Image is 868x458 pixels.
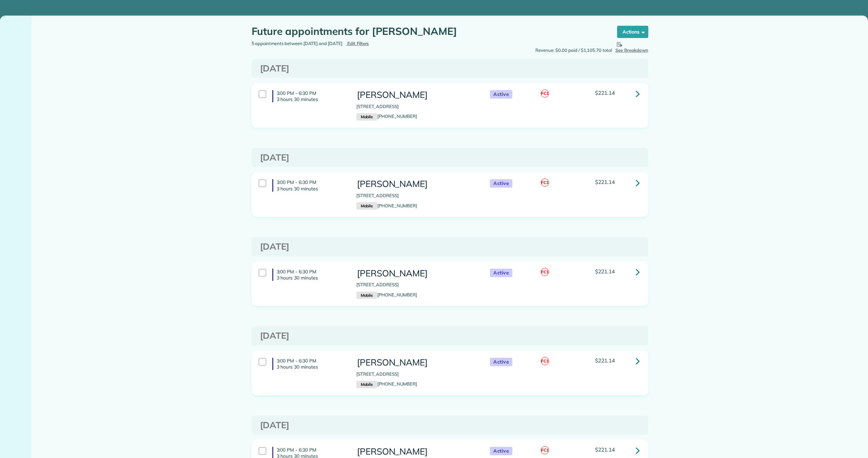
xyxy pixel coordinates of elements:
[356,113,377,121] small: Mobile
[356,358,476,368] h3: [PERSON_NAME]
[356,381,417,387] a: Mobile[PHONE_NUMBER]
[356,269,476,278] h3: [PERSON_NAME]
[346,41,369,46] a: Edit Filters
[615,40,648,54] button: See Breakdown
[260,420,640,430] h3: [DATE]
[356,90,476,100] h3: [PERSON_NAME]
[260,153,640,163] h3: [DATE]
[356,292,377,299] small: Mobile
[272,358,346,370] h4: 3:00 PM - 6:30 PM
[356,103,476,110] p: [STREET_ADDRESS]
[356,192,476,199] p: [STREET_ADDRESS]
[260,64,640,74] h3: [DATE]
[260,242,640,252] h3: [DATE]
[541,446,549,454] span: FC1
[252,26,604,37] h1: Future appointments for [PERSON_NAME]
[490,179,512,188] span: Active
[595,357,615,364] span: $221.14
[595,89,615,96] span: $221.14
[490,447,512,455] span: Active
[541,268,549,276] span: FC1
[490,358,512,366] span: Active
[356,292,417,297] a: Mobile[PHONE_NUMBER]
[356,113,417,119] a: Mobile[PHONE_NUMBER]
[277,96,346,102] p: 3 hours 30 minutes
[490,269,512,277] span: Active
[595,446,615,453] span: $221.14
[356,179,476,189] h3: [PERSON_NAME]
[356,203,417,208] a: Mobile[PHONE_NUMBER]
[541,89,549,98] span: FC1
[356,282,476,288] p: [STREET_ADDRESS]
[277,364,346,370] p: 3 hours 30 minutes
[535,47,612,54] span: Revenue: $0.00 paid / $1,105.70 total
[272,90,346,102] h4: 3:00 PM - 6:30 PM
[272,179,346,191] h4: 3:00 PM - 6:30 PM
[277,186,346,192] p: 3 hours 30 minutes
[595,179,615,185] span: $221.14
[490,90,512,99] span: Active
[356,381,377,388] small: Mobile
[356,202,377,210] small: Mobile
[541,357,549,365] span: FC1
[541,179,549,187] span: FC1
[356,447,476,457] h3: [PERSON_NAME]
[617,26,648,38] button: Actions
[356,371,476,378] p: [STREET_ADDRESS]
[277,275,346,281] p: 3 hours 30 minutes
[246,40,450,47] div: 5 appointments between [DATE] and [DATE]
[595,268,615,275] span: $221.14
[272,269,346,281] h4: 3:00 PM - 6:30 PM
[260,331,640,341] h3: [DATE]
[615,40,648,53] span: See Breakdown
[347,41,369,46] span: Edit Filters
